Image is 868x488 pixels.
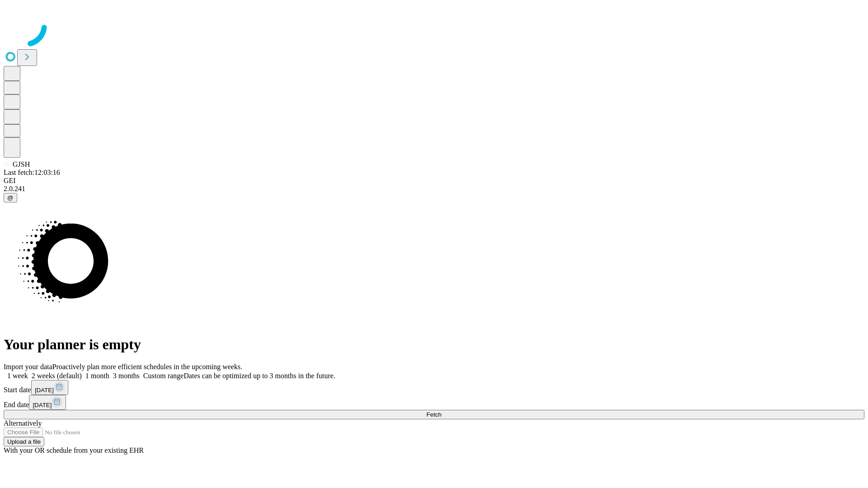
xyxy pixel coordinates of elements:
[4,437,44,446] button: Upload a file
[4,169,60,176] span: Last fetch: 12:03:16
[426,411,441,418] span: Fetch
[4,446,144,454] span: With your OR schedule from your existing EHR
[7,372,28,380] span: 1 week
[4,177,864,185] div: GEI
[184,372,335,380] span: Dates can be optimized up to 3 months in the future.
[13,160,30,168] span: GJSH
[4,336,864,353] h1: Your planner is empty
[4,185,864,193] div: 2.0.241
[4,410,864,419] button: Fetch
[35,387,54,394] span: [DATE]
[7,194,14,201] span: @
[143,372,184,380] span: Custom range
[32,372,82,380] span: 2 weeks (default)
[4,193,17,202] button: @
[33,402,52,408] span: [DATE]
[29,395,66,410] button: [DATE]
[4,380,864,395] div: Start date
[85,372,109,380] span: 1 month
[113,372,140,380] span: 3 months
[52,363,242,371] span: Proactively plan more efficient schedules in the upcoming weeks.
[4,419,42,427] span: Alternatively
[4,395,864,410] div: End date
[31,380,68,395] button: [DATE]
[4,363,52,371] span: Import your data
